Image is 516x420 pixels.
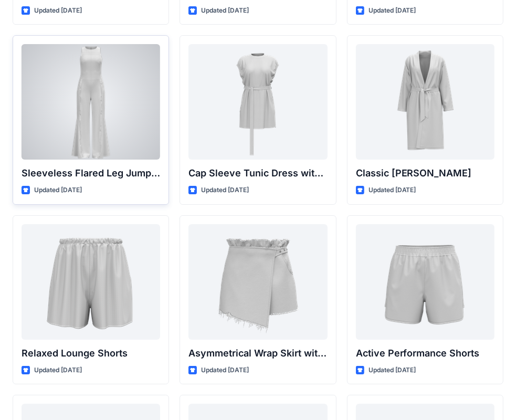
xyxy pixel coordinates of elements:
[201,5,249,16] p: Updated [DATE]
[356,166,494,181] p: Classic [PERSON_NAME]
[356,224,494,340] a: Active Performance Shorts
[201,365,249,376] p: Updated [DATE]
[22,166,160,181] p: Sleeveless Flared Leg Jumpsuit
[188,166,327,181] p: Cap Sleeve Tunic Dress with Belt
[188,44,327,160] a: Cap Sleeve Tunic Dress with Belt
[368,5,416,16] p: Updated [DATE]
[22,346,160,361] p: Relaxed Lounge Shorts
[22,224,160,340] a: Relaxed Lounge Shorts
[22,44,160,160] a: Sleeveless Flared Leg Jumpsuit
[34,185,82,196] p: Updated [DATE]
[356,346,494,361] p: Active Performance Shorts
[188,224,327,340] a: Asymmetrical Wrap Skirt with Ruffle Waist
[201,185,249,196] p: Updated [DATE]
[188,346,327,361] p: Asymmetrical Wrap Skirt with Ruffle Waist
[368,365,416,376] p: Updated [DATE]
[34,365,82,376] p: Updated [DATE]
[356,44,494,160] a: Classic Terry Robe
[368,185,416,196] p: Updated [DATE]
[34,5,82,16] p: Updated [DATE]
